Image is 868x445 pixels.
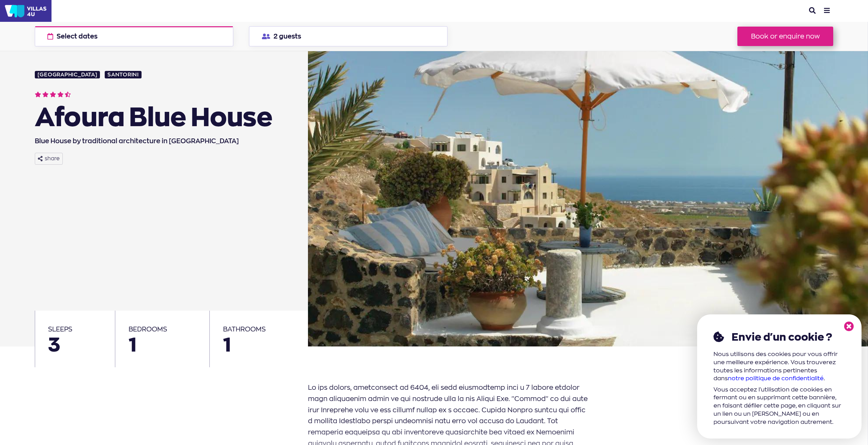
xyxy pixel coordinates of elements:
a: notre politique de confidentialité [728,374,824,382]
font: Vous acceptez l'utilisation de cookies en fermant ou en supprimant cette bannière, en faisant déf... [713,386,841,425]
a: [GEOGRAPHIC_DATA] [35,71,100,78]
button: share [35,153,63,164]
button: 2 guests [249,26,447,47]
button: Book or enquire now [737,27,833,46]
span: 3 [48,335,102,354]
span: bathrooms [223,325,266,333]
button: Select dates [35,26,233,47]
a: Santorini [105,71,141,78]
span: Select dates [57,33,98,40]
span: 1 [223,335,295,354]
font: Envie d'un cookie ? [732,330,832,344]
font: Nous utilisons des cookies pour vous offrir une meilleure expérience. Vous trouverez toutes les i... [713,350,838,382]
div: Afoura Blue House [35,102,289,132]
span: bedrooms [129,325,167,333]
span: sleeps [48,325,72,333]
font: . [824,374,825,382]
h1: Blue House by traditional architecture in [GEOGRAPHIC_DATA] [35,134,289,146]
span: 1 [129,335,196,354]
